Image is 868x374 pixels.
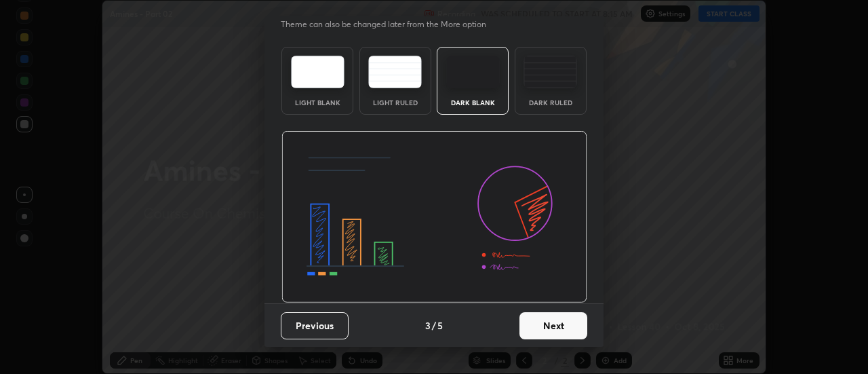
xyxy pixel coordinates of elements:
button: Next [519,312,587,339]
div: Light Ruled [368,99,422,106]
h4: 3 [425,318,431,333]
img: darkThemeBanner.d06ce4a2.svg [281,131,587,303]
div: Light Blank [290,99,344,106]
img: darkRuledTheme.de295e13.svg [524,56,577,88]
h4: 5 [437,318,443,333]
img: lightTheme.e5ed3b09.svg [291,56,344,88]
div: Dark Blank [446,99,500,106]
h4: / [432,318,436,333]
p: Theme can also be changed later from the More option [281,18,500,31]
button: Previous [281,312,349,339]
div: Dark Ruled [524,99,578,106]
img: lightRuledTheme.5fabf969.svg [368,56,422,88]
img: darkTheme.f0cc69e5.svg [446,56,500,88]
